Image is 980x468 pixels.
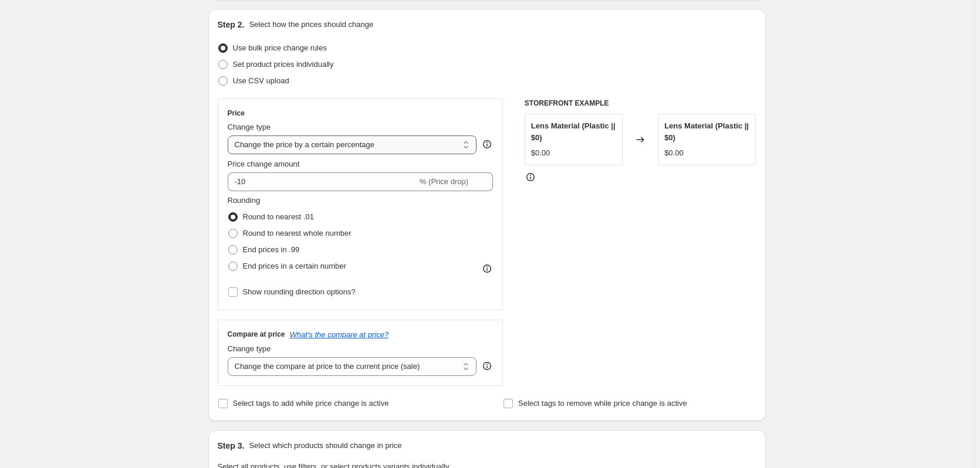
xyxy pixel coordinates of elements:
div: help [481,138,493,150]
span: Lens Material (Plastic || $0) [531,121,616,142]
h6: STOREFRONT EXAMPLE [525,99,756,108]
span: % (Price drop) [420,177,468,186]
h3: Compare at price [228,330,285,339]
span: Select tags to add while price change is active [233,399,389,408]
div: help [481,360,493,372]
span: Round to nearest whole number [243,229,352,238]
span: Change type [228,123,271,131]
span: Show rounding direction options? [243,287,356,296]
span: End prices in a certain number [243,262,346,270]
span: Use CSV upload [233,76,289,85]
h2: Step 2. [218,19,245,30]
span: Round to nearest .01 [243,212,314,221]
span: Set product prices individually [233,60,334,69]
p: Select how the prices should change [249,19,373,30]
span: Price change amount [228,160,300,168]
div: $0.00 [664,147,684,159]
h3: Price [228,108,245,118]
input: -15 [228,172,417,191]
span: Change type [228,344,271,353]
span: End prices in .99 [243,245,300,254]
span: Select tags to remove while price change is active [518,399,687,408]
span: Use bulk price change rules [233,43,327,52]
span: Lens Material (Plastic || $0) [664,121,749,142]
h2: Step 3. [218,440,245,452]
p: Select which products should change in price [249,440,401,452]
button: What's the compare at price? [290,330,389,339]
div: $0.00 [531,147,550,159]
span: Rounding [228,196,261,205]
